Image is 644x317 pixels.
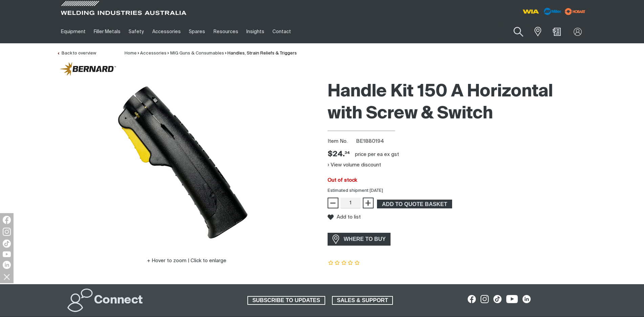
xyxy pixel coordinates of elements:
a: Contact [268,20,295,43]
div: Estimated shipment [DATE] [322,187,593,194]
span: ADD TO QUOTE BASKET [378,200,451,208]
span: + [365,197,371,209]
nav: Main [57,20,455,43]
span: SUBSCRIBE TO UPDATES [248,296,325,305]
a: Handles, Strain Reliefs & Triggers [227,51,297,55]
a: SALES & SUPPORT [332,296,393,305]
img: hide socials [1,271,13,282]
img: TikTok [3,240,11,248]
a: Shopping cart (0 product(s)) [551,28,562,36]
h1: Handle Kit 150 A Horizontal with Screw & Switch [328,81,587,125]
div: price per EA [355,151,383,158]
a: Safety [125,20,148,43]
a: Home [125,51,137,55]
a: Insights [242,20,268,43]
button: Hover to zoom | Click to enlarge [143,257,230,265]
span: BE1880194 [356,139,384,144]
span: WHERE TO BUY [339,234,390,245]
span: Rating: {0} [328,261,361,266]
h2: Connect [94,293,143,308]
input: Product name or item number... [498,24,530,40]
div: ex gst [384,151,399,158]
a: MIG Guns & Consumables [170,51,224,55]
img: YouTube [3,251,11,257]
a: Resources [209,20,242,43]
a: WHERE TO BUY [328,233,391,245]
span: $24. [328,150,350,159]
nav: Breadcrumb [125,50,297,57]
span: Item No. [328,138,355,145]
a: Equipment [57,20,90,43]
a: Spares [185,20,209,43]
img: miller [563,6,587,17]
img: Instagram [3,228,11,236]
span: Add to list [337,214,361,220]
a: Filler Metals [90,20,125,43]
img: Facebook [3,216,11,224]
a: SUBSCRIBE TO UPDATES [247,296,325,305]
button: Add to list [328,214,361,220]
span: Out of stock [328,178,357,183]
button: View volume discount [328,159,381,170]
a: Back to overview [57,51,96,55]
div: Price [328,150,350,159]
button: Search products [505,22,532,42]
a: Accessories [140,51,166,55]
button: Add Handle Kit 150A Horizontal with Screw & Switch to the shopping cart [377,200,452,208]
a: Accessories [148,20,185,43]
img: LinkedIn [3,261,11,269]
span: − [330,197,336,209]
img: Handle Kit 150A Horizontal with Screw & Switch [102,77,271,247]
span: SALES & SUPPORT [333,296,393,305]
sup: 34 [345,151,350,155]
